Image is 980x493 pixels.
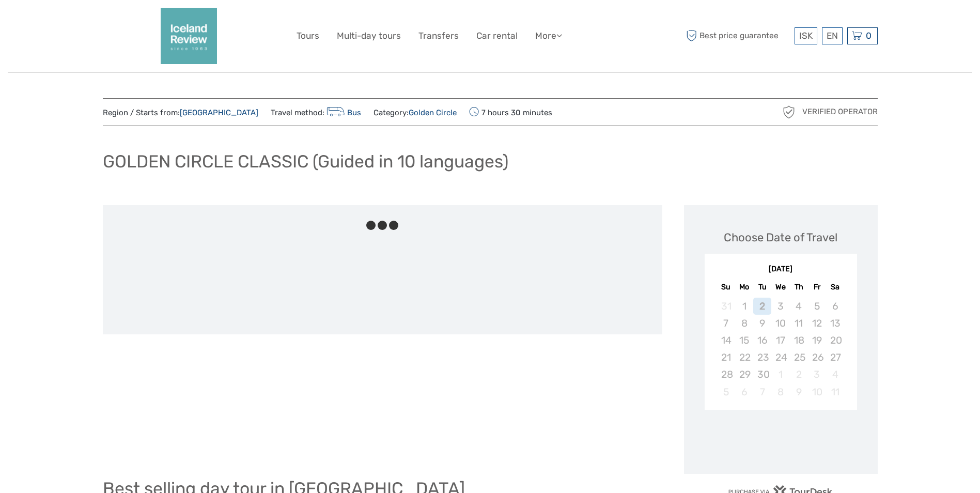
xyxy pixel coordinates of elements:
[790,315,808,332] div: Not available Thursday, September 11th, 2025
[535,28,562,43] a: More
[297,28,319,43] a: Tours
[717,315,735,332] div: Not available Sunday, September 7th, 2025
[717,349,735,366] div: Not available Sunday, September 21st, 2025
[717,280,735,294] div: Su
[790,383,808,400] div: Not available Thursday, October 9th, 2025
[180,108,258,117] a: [GEOGRAPHIC_DATA]
[735,298,753,315] div: Not available Monday, September 1st, 2025
[771,383,789,400] div: Not available Wednesday, October 8th, 2025
[808,383,826,400] div: Not available Friday, October 10th, 2025
[103,151,508,172] h1: GOLDEN CIRCLE CLASSIC (Guided in 10 languages)
[802,106,878,117] span: Verified Operator
[808,315,826,332] div: Not available Friday, September 12th, 2025
[708,298,853,400] div: month 2025-09
[753,280,771,294] div: Tu
[790,332,808,349] div: Not available Thursday, September 18th, 2025
[418,28,459,43] a: Transfers
[771,366,789,383] div: Not available Wednesday, October 1st, 2025
[826,315,844,332] div: Not available Saturday, September 13th, 2025
[826,298,844,315] div: Not available Saturday, September 6th, 2025
[103,107,258,118] span: Region / Starts from:
[717,366,735,383] div: Not available Sunday, September 28th, 2025
[735,349,753,366] div: Not available Monday, September 22nd, 2025
[826,366,844,383] div: Not available Saturday, October 4th, 2025
[161,8,217,64] img: 2352-2242c590-57d0-4cbf-9375-f685811e12ac_logo_big.png
[790,280,808,294] div: Th
[735,383,753,400] div: Not available Monday, October 6th, 2025
[753,349,771,366] div: Not available Tuesday, September 23rd, 2025
[771,315,789,332] div: Not available Wednesday, September 10th, 2025
[724,229,837,245] div: Choose Date of Travel
[469,105,552,119] span: 7 hours 30 minutes
[790,366,808,383] div: Not available Thursday, October 2nd, 2025
[808,366,826,383] div: Not available Friday, October 3rd, 2025
[826,332,844,349] div: Not available Saturday, September 20th, 2025
[753,383,771,400] div: Not available Tuesday, October 7th, 2025
[808,349,826,366] div: Not available Friday, September 26th, 2025
[822,27,843,44] div: EN
[808,298,826,315] div: Not available Friday, September 5th, 2025
[790,298,808,315] div: Not available Thursday, September 4th, 2025
[374,107,457,118] span: Category:
[781,104,797,120] img: verified_operator_grey_128.png
[753,315,771,332] div: Not available Tuesday, September 9th, 2025
[771,280,789,294] div: We
[735,332,753,349] div: Not available Monday, September 15th, 2025
[826,349,844,366] div: Not available Saturday, September 27th, 2025
[271,105,362,119] span: Travel method:
[684,27,792,44] span: Best price guarantee
[771,349,789,366] div: Not available Wednesday, September 24th, 2025
[753,298,771,315] div: Not available Tuesday, September 2nd, 2025
[337,28,401,43] a: Multi-day tours
[777,437,784,443] div: Loading...
[864,30,873,41] span: 0
[735,280,753,294] div: Mo
[753,366,771,383] div: Not available Tuesday, September 30th, 2025
[771,298,789,315] div: Not available Wednesday, September 3rd, 2025
[705,264,857,275] div: [DATE]
[826,280,844,294] div: Sa
[409,108,457,117] a: Golden Circle
[476,28,518,43] a: Car rental
[790,349,808,366] div: Not available Thursday, September 25th, 2025
[735,366,753,383] div: Not available Monday, September 29th, 2025
[826,383,844,400] div: Not available Saturday, October 11th, 2025
[717,298,735,315] div: Not available Sunday, August 31st, 2025
[735,315,753,332] div: Not available Monday, September 8th, 2025
[808,280,826,294] div: Fr
[808,332,826,349] div: Not available Friday, September 19th, 2025
[324,108,362,117] a: Bus
[717,383,735,400] div: Not available Sunday, October 5th, 2025
[771,332,789,349] div: Not available Wednesday, September 17th, 2025
[799,30,813,41] span: ISK
[717,332,735,349] div: Not available Sunday, September 14th, 2025
[753,332,771,349] div: Not available Tuesday, September 16th, 2025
